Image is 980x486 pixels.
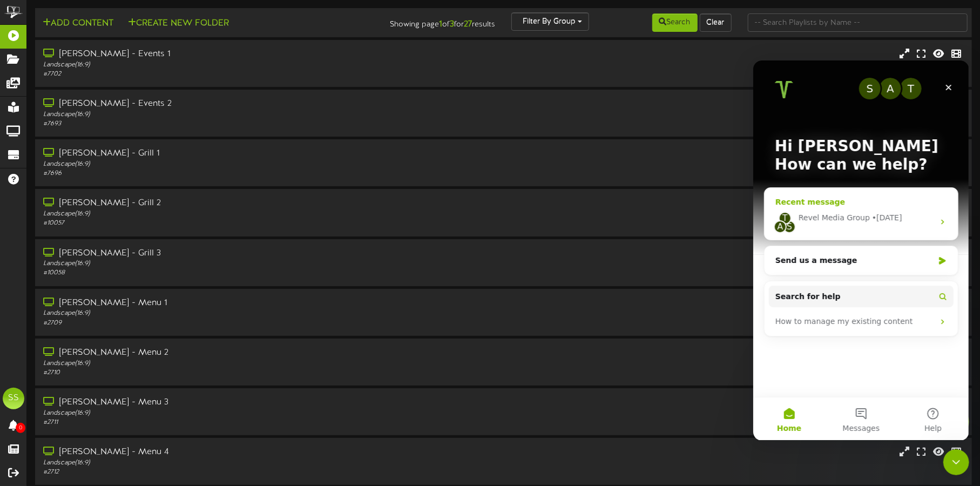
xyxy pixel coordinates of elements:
[43,409,417,418] div: Landscape ( 16:9 )
[43,468,417,477] div: # 2712
[43,147,417,160] div: [PERSON_NAME] - Grill 1
[43,297,417,309] div: [PERSON_NAME] - Menu 1
[43,119,417,129] div: # 7693
[43,160,417,169] div: Landscape ( 16:9 )
[125,17,232,30] button: Create New Folder
[346,12,503,31] div: Showing page of for results
[652,13,698,32] button: Search
[43,48,417,60] div: [PERSON_NAME] - Events 1
[43,418,417,427] div: # 2711
[943,449,969,475] iframe: Intercom live chat
[43,268,417,278] div: # 10058
[43,247,417,260] div: [PERSON_NAME] - Grill 3
[39,17,117,30] button: Add Content
[43,210,417,219] div: Landscape ( 16:9 )
[43,458,417,468] div: Landscape ( 16:9 )
[43,319,417,328] div: # 2709
[43,197,417,210] div: [PERSON_NAME] - Grill 2
[43,110,417,119] div: Landscape ( 16:9 )
[43,359,417,368] div: Landscape ( 16:9 )
[439,19,442,29] strong: 1
[43,70,417,79] div: # 7702
[43,347,417,359] div: [PERSON_NAME] - Menu 2
[450,19,454,29] strong: 3
[43,219,417,228] div: # 10057
[753,60,969,441] iframe: Intercom live chat
[43,309,417,318] div: Landscape ( 16:9 )
[16,423,25,433] span: 0
[43,98,417,110] div: [PERSON_NAME] - Events 2
[43,60,417,70] div: Landscape ( 16:9 )
[511,12,589,31] button: Filter By Group
[43,446,417,458] div: [PERSON_NAME] - Menu 4
[43,259,417,268] div: Landscape ( 16:9 )
[464,19,472,29] strong: 27
[43,396,417,409] div: [PERSON_NAME] - Menu 3
[43,368,417,377] div: # 2710
[748,13,968,32] input: -- Search Playlists by Name --
[43,169,417,178] div: # 7696
[700,13,732,32] button: Clear
[3,388,24,409] div: SS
